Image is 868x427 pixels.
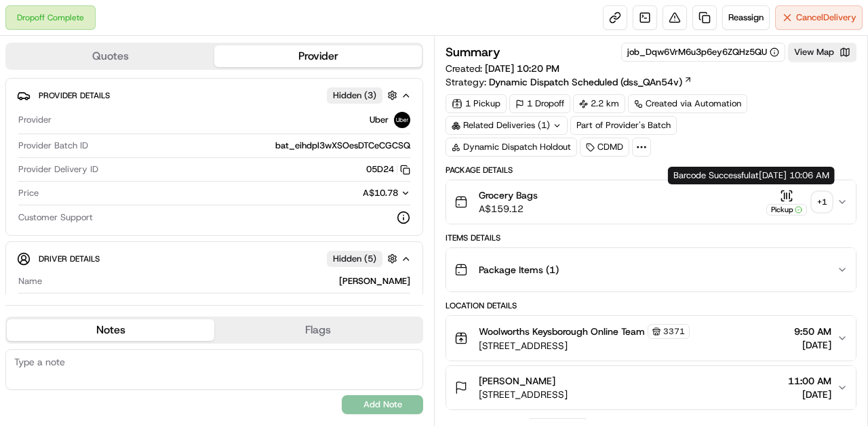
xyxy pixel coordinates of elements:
button: View Map [788,43,856,62]
span: Provider Details [39,90,110,101]
span: [DATE] [794,338,831,352]
span: [PERSON_NAME] [479,374,555,388]
img: uber-new-logo.jpeg [394,112,410,128]
span: [DATE] 10:20 PM [485,62,559,75]
button: 05D24 [366,163,410,176]
div: [PERSON_NAME] [47,275,410,287]
span: Name [18,275,42,287]
h3: Summary [446,46,500,58]
div: Strategy: [446,75,692,89]
button: CancelDelivery [775,5,863,30]
span: Price [18,187,39,199]
span: A$10.78 [363,187,398,199]
span: Hidden ( 3 ) [333,89,376,102]
button: Driver DetailsHidden (5) [17,247,412,270]
div: Items Details [446,232,856,243]
button: Pickup+1 [766,189,831,216]
span: Provider Batch ID [18,140,88,152]
button: Hidden (3) [327,87,401,104]
div: Related Deliveries (1) [446,116,568,135]
span: Driver Details [39,253,100,264]
span: Dynamic Dispatch Scheduled (dss_QAn54v) [489,75,682,89]
button: Provider DetailsHidden (3) [17,84,412,106]
div: Location Details [446,300,856,311]
span: Created: [446,62,559,75]
span: Woolworths Keysborough Online Team [479,325,645,338]
span: Grocery Bags [479,188,538,202]
span: [STREET_ADDRESS] [479,339,690,352]
span: Customer Support [18,211,93,224]
a: Created via Automation [628,94,747,113]
button: Package Items (1) [446,248,856,291]
button: Hidden (5) [327,250,401,267]
div: 2.2 km [573,94,625,113]
button: job_Dqw6VrM6u3p6ey6ZQHz5QU [627,46,779,58]
button: Grocery BagsA$159.12Pickup+1 [446,180,856,224]
span: 11:00 AM [788,374,831,388]
span: A$159.12 [479,202,538,216]
span: Hidden ( 5 ) [333,253,376,265]
span: at [DATE] 10:06 AM [751,169,829,181]
span: Provider Delivery ID [18,163,98,176]
div: Dynamic Dispatch Holdout [446,138,577,157]
a: Dynamic Dispatch Scheduled (dss_QAn54v) [489,75,692,89]
div: 1 Dropoff [509,94,570,113]
button: Woolworths Keysborough Online Team3371[STREET_ADDRESS]9:50 AM[DATE] [446,316,856,361]
button: [PERSON_NAME][STREET_ADDRESS]11:00 AM[DATE] [446,366,856,409]
div: Package Details [446,165,856,176]
span: Cancel Delivery [796,12,856,24]
span: Reassign [728,12,764,24]
button: Provider [214,45,422,67]
button: A$10.78 [291,187,410,199]
div: + 1 [812,192,831,211]
span: [STREET_ADDRESS] [479,388,568,401]
span: bat_eihdpl3wXSOesDTCeCGCSQ [275,140,410,152]
button: Pickup [766,189,807,216]
div: CDMD [580,138,629,157]
button: Notes [7,319,214,341]
span: Uber [370,114,389,126]
span: [DATE] [788,388,831,401]
span: 3371 [663,326,685,337]
div: 1 Pickup [446,94,507,113]
div: Barcode Successful [668,167,835,184]
span: Provider [18,114,52,126]
button: Reassign [722,5,770,30]
button: Flags [214,319,422,341]
button: Quotes [7,45,214,67]
span: Package Items ( 1 ) [479,263,559,277]
span: 9:50 AM [794,325,831,338]
div: Pickup [766,204,807,216]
